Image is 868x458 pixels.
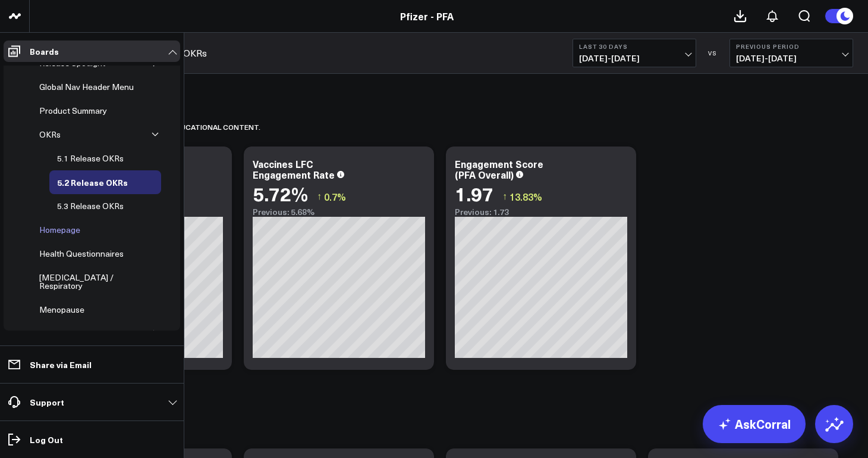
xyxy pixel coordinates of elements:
[455,207,627,217] div: Previous: 1.73
[324,190,346,203] span: 0.7%
[579,43,690,50] b: Last 30 Days
[736,54,847,63] span: [DATE] - [DATE]
[32,218,88,242] a: Homepage
[702,49,724,57] div: VS
[36,223,83,237] div: Homepage
[49,170,136,194] a: 5.2 Release OKRs
[54,151,127,166] div: 5.1 Release OKRs
[579,54,690,63] span: [DATE] - [DATE]
[510,190,542,203] span: 13.83%
[253,183,308,204] div: 5.72%
[253,157,335,181] div: Vaccines LFC Engagement Rate
[36,303,87,317] div: Menopause
[30,46,59,56] p: Boards
[49,194,131,218] a: 5.3 Release OKRs
[573,39,696,67] button: Last 30 Days[DATE]-[DATE]
[736,43,847,50] b: Previous Period
[455,183,493,204] div: 1.97
[32,75,141,99] a: Global Nav Header Menu
[54,199,127,213] div: 5.3 Release OKRs
[32,266,161,298] a: [MEDICAL_DATA] / Respiratory
[36,247,127,261] div: Health Questionnaires
[32,322,80,345] a: Migraine
[36,270,156,293] div: [MEDICAL_DATA] / Respiratory
[30,397,64,407] p: Support
[32,99,115,123] a: Product Summary
[253,207,425,217] div: Previous: 5.68%
[317,189,322,204] span: ↑
[32,123,68,147] a: OKRs
[4,429,180,450] a: Log Out
[30,435,63,444] p: Log Out
[703,405,806,443] a: AskCorral
[36,326,76,341] div: Migraine
[30,360,92,369] p: Share via Email
[502,189,507,204] span: ↑
[36,104,110,118] div: Product Summary
[54,175,131,189] div: 5.2 Release OKRs
[400,10,454,23] a: Pfizer - PFA
[49,147,131,170] a: 5.1 Release OKRs
[36,127,64,142] div: OKRs
[36,80,137,94] div: Global Nav Header Menu
[32,298,92,322] a: Menopause
[455,157,543,181] div: Engagement Score (PFA Overall)
[32,242,131,266] a: Health Questionnaires
[729,39,853,67] button: Previous Period[DATE]-[DATE]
